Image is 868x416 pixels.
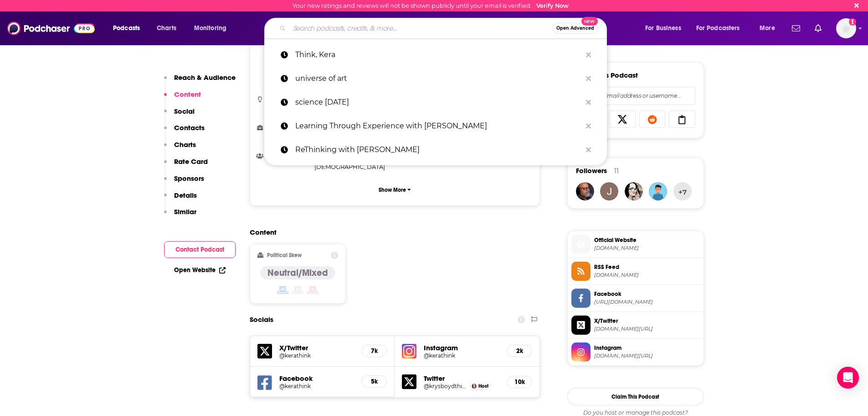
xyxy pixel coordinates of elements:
input: Email address or username... [584,87,688,105]
button: open menu [639,21,693,36]
h5: 2k [514,347,524,355]
p: science friday [295,90,581,114]
div: Search podcasts, credits, & more... [273,18,616,39]
a: ReThinking with [PERSON_NAME] [264,138,607,162]
span: feeds.kera.org [594,272,700,279]
button: Claim This Podcast [567,388,704,405]
span: Monitoring [194,22,226,35]
span: New [581,17,598,26]
h5: Twitter [424,374,499,383]
a: @kerathink [279,383,354,390]
a: RSS Feed[DOMAIN_NAME] [571,262,700,281]
h5: X/Twitter [279,343,354,352]
a: universe of art [264,67,607,90]
button: Content [164,90,201,107]
p: Contacts [174,123,205,132]
p: Details [174,191,197,200]
h5: 7k [369,347,379,355]
a: Open Website [174,266,226,274]
p: ReThinking with Adam Grant [295,138,581,162]
h3: Interests [257,96,311,102]
a: Copy Link [669,111,695,128]
p: Similar [174,207,196,216]
p: universe of art [295,67,581,90]
p: Charts [174,140,196,149]
a: science [DATE] [264,90,607,114]
a: Instagram[DOMAIN_NAME][URL] [571,342,700,362]
span: Charts [157,22,176,35]
button: open menu [188,21,238,36]
h2: Content [250,228,533,237]
img: iconImage [402,344,416,358]
img: GrantBarrett [576,182,594,200]
a: Verify Now [536,2,569,9]
span: Logged in as celadonmarketing [836,18,856,38]
span: For Business [645,22,681,35]
a: Facebook[URL][DOMAIN_NAME] [571,289,700,308]
img: Spaceag [600,182,618,200]
button: Rate Card [164,157,208,174]
h4: Neutral/Mixed [267,267,328,279]
a: @kerathink [424,352,499,359]
span: kera.org [594,245,700,252]
button: Details [164,191,197,208]
a: kdaneman [625,182,643,200]
h5: Instagram [424,343,499,352]
a: Official Website[DOMAIN_NAME] [571,235,700,254]
div: Search followers [576,87,695,105]
img: Krys Boyd [472,384,477,389]
a: @krysboydthink [424,383,467,390]
button: Reach & Audience [164,73,236,90]
span: Official Website [594,236,700,244]
h5: Facebook [279,374,354,383]
h2: Political Skew [267,252,302,258]
button: Contacts [164,123,205,140]
h2: Socials [250,311,273,328]
h3: Ethnicities [257,153,311,159]
button: Show profile menu [836,18,856,38]
p: Show More [379,187,406,193]
span: instagram.com/kerathink [594,353,700,359]
p: Think, Kera [295,43,581,67]
span: Facebook [594,290,700,298]
button: Open AdvancedNew [552,23,598,34]
p: Social [174,107,195,116]
button: open menu [107,21,152,36]
svg: Email not verified [849,18,856,26]
div: Your new ratings and reviews will not be shown publicly until your email is verified. [293,2,569,9]
a: Think, Kera [264,43,607,67]
h3: Jobs [257,125,311,131]
img: User Profile [836,18,856,38]
p: Learning Through Experience with Heidi Brooks [295,114,581,138]
span: Podcasts [113,22,140,35]
button: Social [164,107,195,124]
span: Instagram [594,344,700,352]
button: open menu [753,21,786,36]
span: Followers [576,166,607,175]
p: Content [174,90,201,99]
img: cjdayaganon11 [649,182,667,200]
h5: 5k [369,378,379,385]
button: Show More [257,181,533,198]
span: RSS Feed [594,263,700,271]
span: For Podcasters [696,22,740,35]
a: Show notifications dropdown [788,21,804,36]
span: X/Twitter [594,317,700,325]
span: More [760,22,775,35]
a: Show notifications dropdown [811,21,825,36]
a: Share on Reddit [639,111,666,128]
input: Search podcasts, credits, & more... [289,21,552,36]
div: Open Intercom Messenger [837,367,859,389]
button: Similar [164,207,196,224]
a: Learning Through Experience with [PERSON_NAME] [264,114,607,138]
button: Contact Podcast [164,241,236,258]
span: Open Advanced [556,26,594,31]
p: Sponsors [174,174,204,183]
div: 11 [614,167,619,175]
